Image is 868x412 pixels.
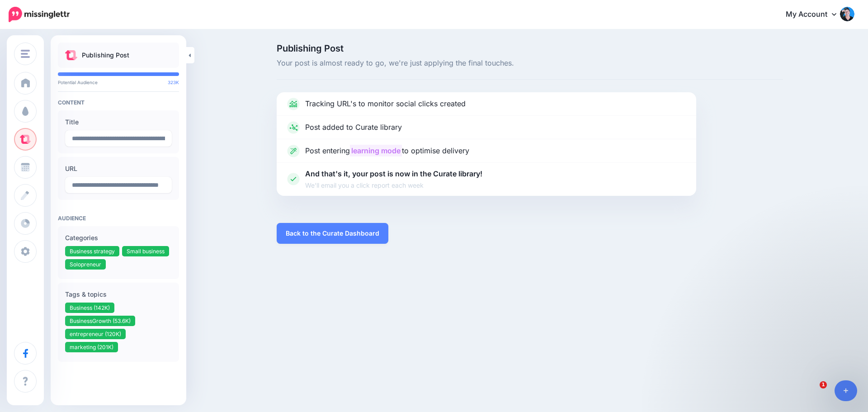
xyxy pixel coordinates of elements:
label: Categories [65,232,172,243]
span: Business (142K) [70,304,110,311]
label: Tags & topics [65,289,172,300]
span: marketing (201K) [70,344,113,350]
mark: learning mode [350,145,402,156]
p: And that's it, your post is now in the Curate library! [305,168,482,190]
h4: Content [58,99,179,106]
img: Missinglettr [9,7,70,22]
span: 323K [168,80,179,85]
span: entrepreneur (120K) [70,331,121,337]
p: Publishing Post [82,50,129,61]
p: Tracking URL's to monitor social clicks created [305,98,466,110]
label: Title [65,117,172,128]
span: BusinessGrowth (53.6K) [70,317,131,324]
span: Business strategy [70,248,115,255]
a: My Account [777,4,854,26]
label: URL [65,163,172,174]
h4: Audience [58,215,179,222]
img: menu.png [21,50,30,58]
img: curate.png [65,50,77,60]
a: Back to the Curate Dashboard [277,223,388,244]
span: 1 [820,381,827,388]
span: Solopreneur [70,261,101,268]
span: We'll email you a click report each week [305,180,482,190]
p: Post added to Curate library [305,122,402,133]
span: Your post is almost ready to go, we're just applying the final touches. [277,57,783,69]
p: Post entering to optimise delivery [305,145,469,157]
span: Small business [127,248,165,255]
p: Potential Audience [58,80,179,85]
iframe: Intercom live chat [801,381,823,403]
iframe: Intercom notifications message [656,324,836,388]
span: Publishing Post [277,44,783,53]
